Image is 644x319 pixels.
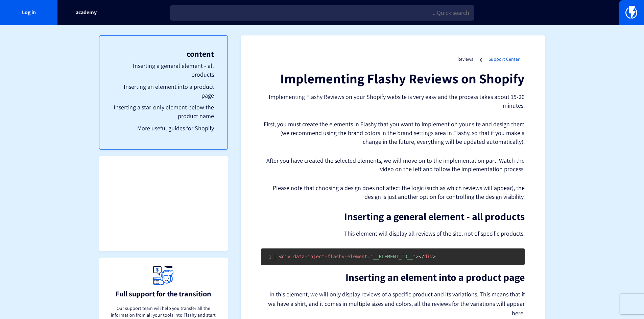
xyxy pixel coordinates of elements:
[433,254,435,259] span: >
[419,254,433,259] span: div
[170,5,474,21] input: Quick search...
[273,184,525,201] font: Please note that choosing a design does not affect the logic (such as which reviews will appear),...
[113,103,214,120] a: Inserting a star-only element below the product name
[280,70,525,87] font: Implementing Flashy Reviews on Shopify
[344,210,525,223] font: Inserting a general element - all products
[133,62,214,78] font: Inserting a general element - all products
[367,254,416,259] span: __ELEMENT_ID__
[76,9,97,16] font: academy
[416,254,419,259] span: >
[293,254,367,259] span: data-inject-flashy-element
[279,254,290,259] span: div
[370,254,373,259] span: "
[264,120,525,145] font: First, you must create the elements in Flashy that you want to implement on your site and design ...
[269,93,525,109] font: Implementing Flashy Reviews on your Shopify website is very easy and the process takes about 15-2...
[124,83,214,99] font: Inserting an element into a product page
[344,230,525,237] font: This element will display all reviews of the site, not of specific products.
[268,290,525,317] font: In this element, we will only display reviews of a specific product and its variations. This mean...
[413,254,415,259] span: "
[266,157,525,173] font: After you have created the selected elements, we will move on to the implementation part. Watch t...
[488,56,520,62] a: Support Center
[345,270,525,284] font: Inserting an element into a product page
[113,61,214,79] a: Inserting a general element - all products
[137,124,214,132] font: More useful guides for Shopify
[457,56,473,62] a: Reviews
[419,254,424,259] span: </
[367,254,370,259] span: =
[114,103,214,120] font: Inserting a star-only element below the product name
[113,82,214,100] a: Inserting an element into a product page
[187,48,214,59] font: content
[116,289,211,298] font: Full support for the transition
[113,124,214,133] a: More useful guides for Shopify
[22,9,36,16] font: Log in
[279,254,282,259] span: <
